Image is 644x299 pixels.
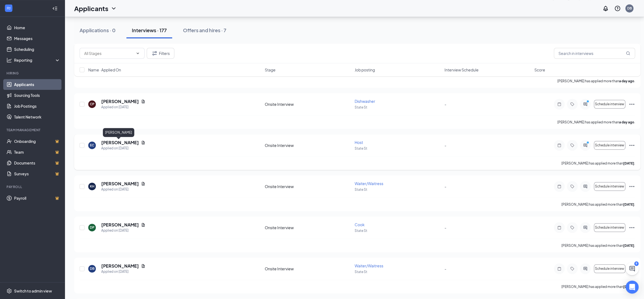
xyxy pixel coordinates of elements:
[626,51,630,55] svg: MagnifyingGlass
[355,105,441,110] p: State St
[619,120,634,124] b: a day ago
[569,267,576,271] svg: Tag
[556,184,563,189] svg: Note
[444,266,446,271] span: -
[14,101,60,111] a: Job Postings
[444,225,446,230] span: -
[355,140,363,145] span: Host
[594,182,625,191] button: Schedule interview
[595,267,624,271] span: Schedule interview
[585,141,592,145] svg: PrimaryDot
[141,223,145,227] svg: Document
[6,128,59,132] div: Team Management
[103,128,134,137] div: [PERSON_NAME]
[14,136,60,147] a: OnboardingCrown
[265,184,351,189] div: Onsite Interview
[626,262,639,275] button: ChatActive
[595,143,624,147] span: Schedule interview
[355,222,365,227] span: Cook
[6,57,12,63] svg: Analysis
[141,264,145,268] svg: Document
[569,184,576,189] svg: Tag
[355,67,375,73] span: Job posting
[569,102,576,106] svg: Tag
[141,182,145,186] svg: Document
[14,22,60,33] a: Home
[90,184,94,189] div: KH
[101,269,145,274] div: Applied on [DATE]
[6,185,59,189] div: Payroll
[14,90,60,101] a: Sourcing Tools
[6,5,11,11] svg: WorkstreamLogo
[265,266,351,271] div: Onsite Interview
[265,143,351,148] div: Onsite Interview
[623,202,634,206] b: [DATE]
[80,27,116,34] div: Applications · 0
[355,99,375,104] span: Dishwasher
[136,51,140,55] svg: ChevronDown
[14,79,60,90] a: Applicants
[90,143,94,147] div: EC
[6,288,12,294] svg: Settings
[582,184,589,189] svg: ActiveChat
[619,79,634,83] b: a day ago
[14,44,60,55] a: Scheduling
[556,143,563,147] svg: Note
[594,100,625,109] button: Schedule interview
[101,140,139,146] h5: [PERSON_NAME]
[582,143,589,147] svg: ActiveChat
[88,67,121,73] span: Name · Applied On
[355,263,383,268] span: Waiter/Waitress
[84,50,133,56] input: All Stages
[629,265,635,272] svg: ChatActive
[141,140,145,145] svg: Document
[561,243,635,248] p: [PERSON_NAME] has applied more than .
[556,102,563,106] svg: Note
[594,264,625,273] button: Schedule interview
[355,228,441,233] p: State St
[561,284,635,289] p: [PERSON_NAME] has applied more than .
[556,267,563,271] svg: Note
[554,48,635,59] input: Search in interviews
[90,225,94,230] div: DP
[595,185,624,188] span: Schedule interview
[582,102,589,106] svg: ActiveChat
[90,266,94,271] div: DB
[623,161,634,165] b: [DATE]
[141,99,145,104] svg: Document
[14,147,60,157] a: TeamCrown
[14,168,60,179] a: SurveysCrown
[101,181,139,187] h5: [PERSON_NAME]
[629,224,635,231] svg: Ellipses
[14,288,52,294] div: Switch to admin view
[110,5,117,12] svg: ChevronDown
[14,111,60,122] a: Talent Network
[14,57,61,63] div: Reporting
[101,222,139,228] h5: [PERSON_NAME]
[569,143,576,147] svg: Tag
[582,267,589,271] svg: ActiveChat
[444,143,446,148] span: -
[444,102,446,107] span: -
[444,67,479,73] span: Interview Schedule
[595,226,624,229] span: Schedule interview
[561,161,635,166] p: [PERSON_NAME] has applied more than .
[101,98,139,104] h5: [PERSON_NAME]
[614,5,621,12] svg: QuestionInfo
[582,225,589,230] svg: ActiveChat
[355,181,383,186] span: Waiter/Waitress
[627,6,632,11] div: DB
[629,142,635,149] svg: Ellipses
[265,67,276,73] span: Stage
[265,225,351,230] div: Onsite Interview
[101,263,139,269] h5: [PERSON_NAME]
[594,141,625,150] button: Schedule interview
[556,225,563,230] svg: Note
[74,4,108,13] h1: Applicants
[629,101,635,107] svg: Ellipses
[634,261,639,266] div: 9
[90,102,94,106] div: CP
[52,6,58,11] svg: Collapse
[101,146,145,151] div: Applied on [DATE]
[623,244,634,248] b: [DATE]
